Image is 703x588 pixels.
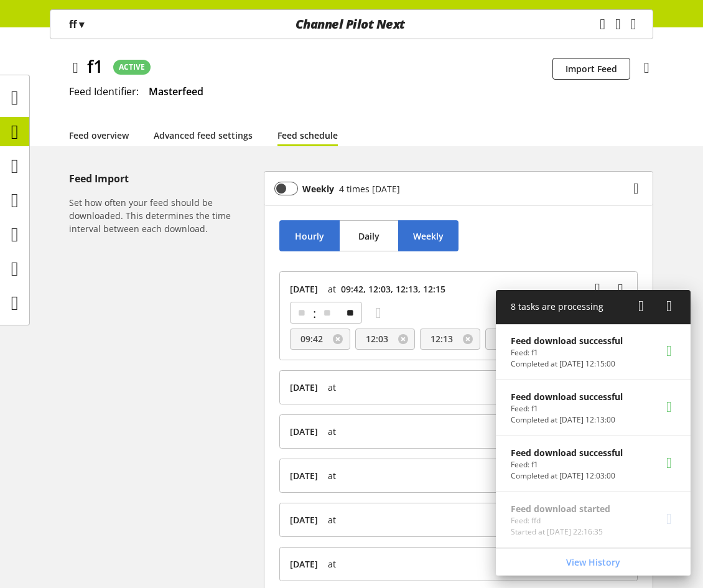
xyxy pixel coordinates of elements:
[69,196,259,235] h6: Set how often your feed should be downloaded. This determines the time interval between each down...
[366,332,388,345] span: 12:03
[290,381,318,394] span: [DATE]
[511,459,623,470] p: Feed: f1
[328,469,336,482] span: at
[511,390,623,403] p: Feed download successful
[328,381,336,394] span: at
[398,220,459,251] button: Weekly
[313,302,316,324] span: :
[496,380,691,436] a: Feed download successfulFeed: f1Completed at [DATE] 12:13:00
[300,332,323,345] span: 09:42
[498,551,688,573] a: View History
[154,129,253,142] a: Advanced feed settings
[566,62,617,75] span: Import Feed
[511,334,623,347] p: Feed download successful
[290,425,318,438] span: [DATE]
[302,182,334,195] b: Weekly
[328,282,336,296] span: at
[279,220,340,251] button: Hourly
[496,324,691,380] a: Feed download successfulFeed: f1Completed at [DATE] 12:15:00
[277,129,338,142] a: Feed schedule
[339,220,399,251] button: Daily
[149,85,203,98] span: Masterfeed
[341,282,445,296] span: 09:42, 12:03, 12:13, 12:15
[79,17,84,31] span: ▾
[328,558,336,571] span: at
[87,53,103,79] span: f1
[69,129,129,142] a: Feed overview
[511,301,603,312] span: 8 tasks are processing
[119,62,145,73] span: ACTIVE
[511,470,623,482] p: Completed at Oct 13, 2025, 12:03:00
[511,403,623,414] p: Feed: f1
[328,513,336,526] span: at
[511,358,623,370] p: Completed at Oct 13, 2025, 12:15:00
[69,171,259,186] h5: Feed Import
[431,332,453,345] span: 12:13
[328,425,336,438] span: at
[290,558,318,571] span: [DATE]
[290,282,318,296] span: [DATE]
[552,58,630,80] button: Import Feed
[413,230,444,243] span: Weekly
[50,9,653,39] nav: main navigation
[69,17,84,32] p: ff
[496,436,691,492] a: Feed download successfulFeed: f1Completed at [DATE] 12:03:00
[295,230,324,243] span: Hourly
[511,414,623,426] p: Completed at Oct 13, 2025, 12:13:00
[566,556,620,569] span: View History
[511,347,623,358] p: Feed: f1
[290,469,318,482] span: [DATE]
[69,85,139,98] span: Feed Identifier:
[358,230,379,243] span: Daily
[511,446,623,459] p: Feed download successful
[334,182,400,195] div: 4 times [DATE]
[290,513,318,526] span: [DATE]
